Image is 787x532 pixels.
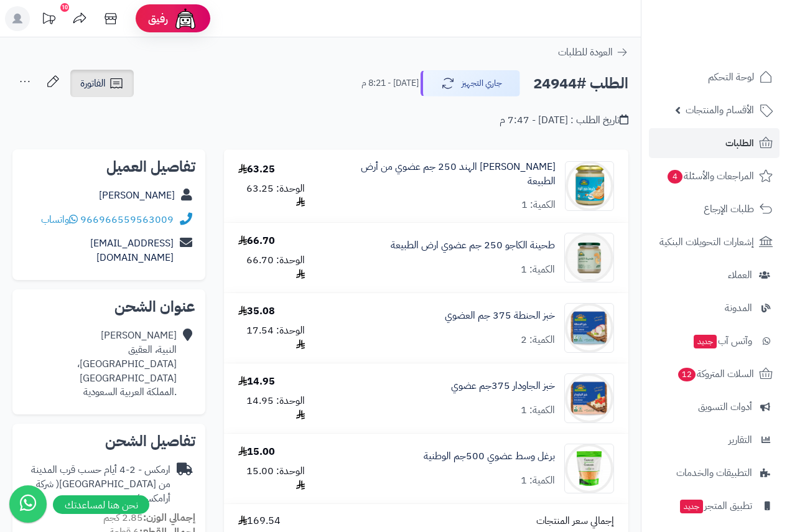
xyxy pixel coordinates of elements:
[33,6,64,34] a: تحديثات المنصة
[22,159,195,174] h2: تفاصيل العميل
[704,200,754,218] span: طلبات الإرجاع
[725,299,752,317] span: المدونة
[679,497,752,515] span: تطبيق المتجر
[565,373,613,423] img: 1671472546-rye_bread-90x90.jpg
[99,188,175,203] a: [PERSON_NAME]
[148,11,168,26] span: رفيق
[41,212,78,227] a: واتساب
[666,167,754,185] span: المراجعات والأسئلة
[238,162,275,177] div: 63.25
[521,198,556,212] div: الكمية: 1
[238,464,305,493] div: الوحدة: 15.00
[677,365,754,383] span: السلات المتروكة
[238,394,305,422] div: الوحدة: 14.95
[521,333,555,347] div: الكمية: 2
[36,477,170,506] span: ( شركة أرامكس )
[238,324,305,352] div: الوحدة: 17.54
[22,329,177,399] div: [PERSON_NAME] النبية، العقيق [GEOGRAPHIC_DATA]، [GEOGRAPHIC_DATA] .المملكة العربية السعودية
[728,266,752,284] span: العملاء
[649,227,780,257] a: إشعارات التحويلات البنكية
[238,182,305,210] div: الوحدة: 63.25
[80,212,174,227] a: 966966559563009
[678,368,696,381] span: 12
[80,76,106,91] span: الفاتورة
[565,444,613,493] img: 1737364003-6281062551585-90x90.jpg
[536,514,614,528] span: إجمالي سعر المنتجات
[333,160,556,189] a: [PERSON_NAME] الهند 250 جم عضوي من أرض الطبيعة
[558,45,628,60] a: العودة للطلبات
[391,238,555,253] a: طحينة الكاجو 250 جم عضوي ارض الطبيعة
[500,113,628,128] div: تاريخ الطلب : [DATE] - 7:47 م
[143,510,195,525] strong: إجمالي الوزن:
[558,45,613,60] span: العودة للطلبات
[649,194,780,224] a: طلبات الإرجاع
[238,514,281,528] span: 169.54
[238,304,275,319] div: 35.08
[649,260,780,290] a: العملاء
[103,510,195,525] small: 2.85 كجم
[565,303,613,353] img: 1671472386-spelt_bread-90x90.jpg
[521,474,555,488] div: الكمية: 1
[60,3,69,12] div: 10
[649,458,780,488] a: التطبيقات والخدمات
[692,332,752,350] span: وآتس آب
[70,70,134,97] a: الفاتورة
[649,326,780,356] a: وآتس آبجديد
[238,375,275,389] div: 14.95
[22,463,170,506] div: ارمكس - 2-4 أيام حسب قرب المدينة من [GEOGRAPHIC_DATA]
[90,236,174,265] a: [EMAIL_ADDRESS][DOMAIN_NAME]
[680,500,703,513] span: جديد
[649,161,780,191] a: المراجعات والأسئلة4
[659,233,754,251] span: إشعارات التحويلات البنكية
[173,6,198,31] img: ai-face.png
[698,398,752,416] span: أدوات التسويق
[238,234,275,248] div: 66.70
[649,359,780,389] a: السلات المتروكة12
[22,299,195,314] h2: عنوان الشحن
[649,128,780,158] a: الطلبات
[676,464,752,482] span: التطبيقات والخدمات
[649,392,780,422] a: أدوات التسويق
[668,170,682,184] span: 4
[649,491,780,521] a: تطبيق المتجرجديد
[445,309,555,323] a: خبز الحنطة 375 جم العضوي
[565,233,613,282] img: 1750692070-709993309137-90x90.png
[238,445,275,459] div: 15.00
[421,70,520,96] button: جاري التجهيز
[694,335,717,348] span: جديد
[424,449,555,464] a: برغل وسط عضوي 500جم الوطنية
[725,134,754,152] span: الطلبات
[649,293,780,323] a: المدونة
[686,101,754,119] span: الأقسام والمنتجات
[708,68,754,86] span: لوحة التحكم
[566,161,613,211] img: coconut-cream-1_10-90x90.jpg
[22,434,195,449] h2: تفاصيل الشحن
[238,253,305,282] div: الوحدة: 66.70
[361,77,419,90] small: [DATE] - 8:21 م
[649,425,780,455] a: التقارير
[521,403,555,418] div: الكمية: 1
[521,263,555,277] div: الكمية: 1
[533,71,628,96] h2: الطلب #24944
[649,62,780,92] a: لوحة التحكم
[729,431,752,449] span: التقارير
[451,379,555,393] a: خبز الجاودار 375جم عضوي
